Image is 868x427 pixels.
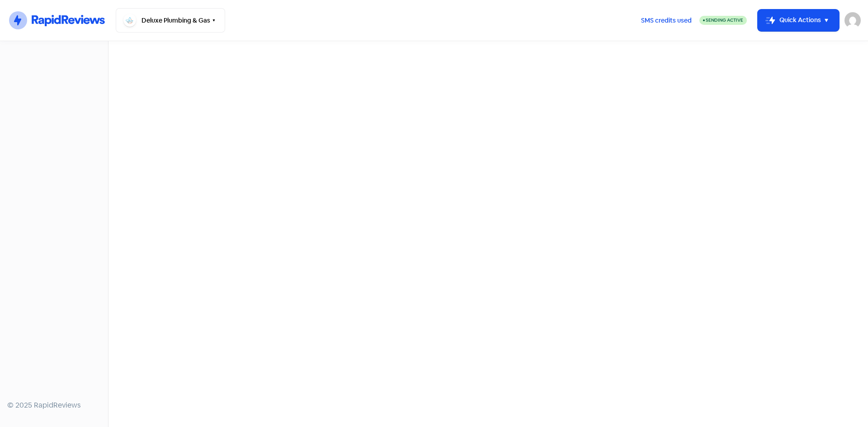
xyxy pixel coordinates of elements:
img: User [844,12,861,28]
button: Deluxe Plumbing & Gas [116,8,225,33]
button: Quick Actions [758,9,839,31]
a: SMS credits used [633,15,699,24]
span: SMS credits used [641,16,692,25]
div: © 2025 RapidReviews [7,400,101,411]
span: Sending Active [706,17,743,23]
a: Sending Active [699,15,747,26]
